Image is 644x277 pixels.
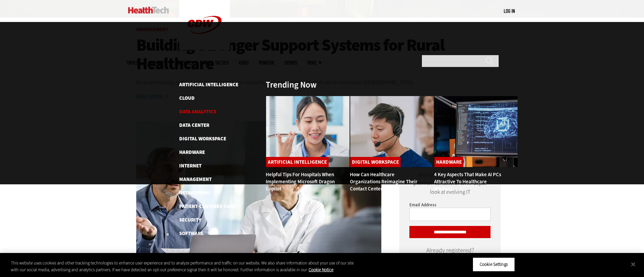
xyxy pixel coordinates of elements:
[179,95,195,101] a: Cloud
[179,122,209,129] a: Data Center
[309,267,333,273] a: More information about your privacy
[128,7,169,14] img: Home
[11,260,354,273] div: This website uses cookies and other tracking technologies to enhance user experience and to analy...
[179,176,212,183] a: Management
[350,96,434,167] img: Healthcare contact center
[179,216,201,223] a: Security
[504,7,515,15] div: User menu
[434,96,518,167] img: Desktop monitor with brain AI concept
[350,171,418,192] a: How Can Healthcare Organizations Reimagine Their Contact Centers?
[179,162,201,169] a: Internet
[626,257,641,272] button: Close
[266,96,350,167] img: Doctor using phone to dictate to tablet
[504,8,515,14] a: Log in
[136,121,382,270] a: incident response team discusses around a table
[136,121,382,269] img: incident response team discusses around a table
[179,135,226,142] a: Digital Workspace
[179,149,205,156] a: Hardware
[434,171,501,192] a: 4 Key Aspects That Make AI PCs Attractive to Healthcare Workers
[266,171,335,192] a: Helpful Tips for Hospitals When Implementing Microsoft Dragon Copilot
[179,81,238,88] a: Artificial Intelligence
[179,108,216,115] a: Data Analytics
[266,80,317,89] h3: Trending Now
[473,257,515,272] button: Cookie Settings
[179,230,204,237] a: Software
[179,189,210,196] a: Networking
[179,203,236,210] a: Patient-Centered Care
[434,157,463,167] a: Hardware
[266,157,329,167] a: Artificial Intelligence
[409,248,491,261] div: Already registered?
[350,157,401,167] a: Digital Workspace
